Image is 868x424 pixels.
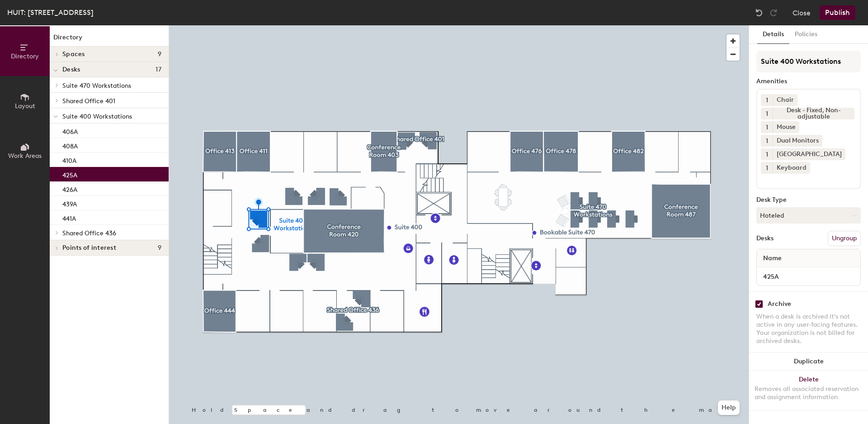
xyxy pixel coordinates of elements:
[761,162,773,174] button: 1
[8,152,42,160] span: Work Areas
[7,7,94,18] div: HUIT: [STREET_ADDRESS]
[766,109,768,119] span: 1
[62,51,85,58] span: Spaces
[50,33,169,47] h1: Directory
[11,52,39,60] span: Directory
[756,196,861,204] div: Desk Type
[766,136,768,146] span: 1
[773,148,845,160] div: [GEOGRAPHIC_DATA]
[766,150,768,159] span: 1
[62,97,115,105] span: Shared Office 401
[761,121,773,133] button: 1
[62,66,80,73] span: Desks
[789,25,823,44] button: Policies
[773,162,810,174] div: Keyboard
[62,140,78,150] p: 408A
[718,400,740,415] button: Help
[749,353,868,371] button: Duplicate
[761,135,773,147] button: 1
[793,5,811,20] button: Close
[158,51,161,58] span: 9
[62,113,132,120] span: Suite 400 Workstations
[773,121,799,133] div: Mouse
[156,66,161,73] span: 17
[773,108,854,119] div: Desk - Fixed, Non-adjustable
[756,235,774,242] div: Desks
[62,212,76,223] p: 441A
[756,313,861,345] div: When a desk is archived it's not active in any user-facing features. Your organization is not bil...
[62,244,116,252] span: Points of interest
[766,95,768,105] span: 1
[62,82,131,90] span: Suite 470 Workstations
[766,163,768,173] span: 1
[62,169,77,179] p: 425A
[749,371,868,410] button: DeleteRemoves all associated reservation and assignment information
[759,270,859,283] input: Unnamed desk
[766,123,768,132] span: 1
[756,207,861,224] button: Hoteled
[820,5,855,20] button: Publish
[773,94,797,106] div: Chair
[757,25,789,44] button: Details
[768,300,791,308] div: Archive
[62,229,116,237] span: Shared Office 436
[769,8,778,17] img: Redo
[756,78,861,85] div: Amenities
[62,198,77,208] p: 439A
[158,244,161,252] span: 9
[62,125,78,136] p: 406A
[15,102,35,110] span: Layout
[828,231,861,246] button: Ungroup
[62,154,76,165] p: 410A
[755,385,863,401] div: Removes all associated reservation and assignment information
[759,250,786,267] span: Name
[761,148,773,160] button: 1
[755,8,764,17] img: Undo
[62,183,77,194] p: 426A
[761,94,773,106] button: 1
[773,135,822,147] div: Dual Monitors
[761,108,773,119] button: 1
